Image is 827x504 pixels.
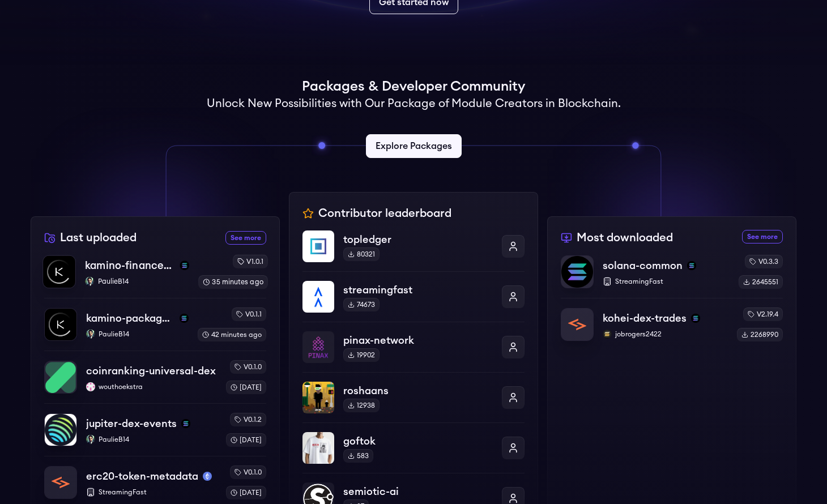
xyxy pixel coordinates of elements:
div: 19902 [343,348,380,362]
a: goftokgoftok583 [302,422,525,473]
a: roshaansroshaans12938 [302,372,525,422]
img: roshaans [302,382,334,413]
p: pinax-network [343,332,493,348]
div: 42 minutes ago [198,328,266,341]
p: kamino-finance-events [85,258,175,274]
p: erc20-token-metadata [86,468,198,484]
img: solana [181,419,190,428]
p: jobrogers2422 [603,330,728,339]
p: topledger [343,232,493,247]
div: 12938 [343,399,380,412]
div: v0.1.0 [230,465,266,479]
p: PaulieB14 [86,435,217,444]
div: 35 minutes ago [198,275,268,289]
div: 74673 [343,298,380,311]
p: coinranking-universal-dex [86,363,216,379]
img: PaulieB14 [86,435,95,444]
a: streamingfaststreamingfast74673 [302,271,525,322]
img: kamino-finance-events [43,255,75,288]
a: topledgertopledger80321 [302,230,525,271]
img: PaulieB14 [85,277,94,286]
a: kohei-dex-tradeskohei-dex-tradessolanajobrogers2422jobrogers2422v2.19.42268990 [561,298,783,341]
div: 80321 [343,247,380,261]
img: mainnet [203,472,212,481]
img: wouthoekstra [86,382,95,391]
div: [DATE] [226,486,266,499]
div: 2645551 [739,275,783,289]
img: topledger [302,230,334,262]
img: solana [180,261,189,270]
img: erc20-token-metadata [45,467,76,498]
h1: Packages & Developer Community [302,78,525,96]
div: 583 [343,449,373,463]
p: wouthoekstra [86,382,217,391]
img: jobrogers2422 [603,330,612,339]
a: See more most downloaded packages [742,230,783,244]
a: jupiter-dex-eventsjupiter-dex-eventssolanaPaulieB14PaulieB14v0.1.2[DATE] [44,403,266,456]
p: kohei-dex-trades [603,310,687,326]
p: StreamingFast [86,488,217,497]
a: erc20-token-metadataerc20-token-metadatamainnetStreamingFastv0.1.0[DATE] [44,456,266,499]
p: goftok [343,433,493,449]
a: Explore Packages [366,134,462,158]
p: solana-common [603,258,683,274]
p: streamingfast [343,282,493,298]
h2: Unlock New Possibilities with Our Package of Module Creators in Blockchain. [207,96,621,112]
div: v0.1.2 [230,413,266,426]
p: PaulieB14 [85,277,189,286]
a: See more recently uploaded packages [225,231,266,245]
a: solana-commonsolana-commonsolanaStreamingFastv0.3.32645551 [561,255,783,298]
img: PaulieB14 [86,330,95,339]
img: solana [691,314,700,323]
div: [DATE] [226,381,266,394]
div: v0.1.0 [230,360,266,374]
p: roshaans [343,383,493,399]
p: jupiter-dex-events [86,416,177,432]
p: PaulieB14 [86,330,189,339]
p: kamino-package-test [86,310,175,326]
a: pinax-networkpinax-network19902 [302,322,525,372]
div: v1.0.1 [233,254,268,268]
img: kamino-package-test [45,309,76,340]
img: jupiter-dex-events [45,414,76,446]
p: StreamingFast [603,277,730,286]
img: goftok [302,432,334,464]
img: streamingfast [302,281,334,313]
div: v2.19.4 [743,307,783,321]
img: coinranking-universal-dex [45,361,76,393]
a: coinranking-universal-dexcoinranking-universal-dexwouthoekstrawouthoekstrav0.1.0[DATE] [44,351,266,403]
p: semiotic-ai [343,484,493,499]
img: solana [687,261,696,270]
a: kamino-finance-eventskamino-finance-eventssolanaPaulieB14PaulieB14v1.0.135 minutes ago [42,254,268,298]
div: [DATE] [226,433,266,447]
img: solana [180,314,189,323]
div: v0.1.1 [232,307,266,321]
img: kohei-dex-trades [561,309,593,340]
div: 2268990 [737,328,783,341]
img: solana-common [561,256,593,288]
div: v0.3.3 [745,255,783,268]
img: pinax-network [302,331,334,363]
a: kamino-package-testkamino-package-testsolanaPaulieB14PaulieB14v0.1.142 minutes ago [44,298,266,351]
